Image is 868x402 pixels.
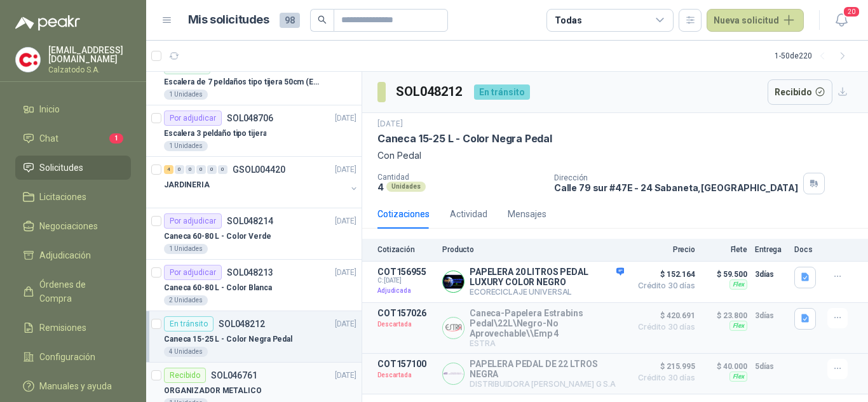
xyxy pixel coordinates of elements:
div: Mensajes [508,207,546,221]
p: [DATE] [335,370,356,382]
div: 1 Unidades [164,244,208,254]
p: 4 [377,182,384,192]
a: Por adjudicarSOL048706[DATE] Escalera 3 peldaño tipo tijera1 Unidades [146,105,362,157]
div: 1 - 50 de 220 [775,46,853,66]
span: Licitaciones [39,190,86,204]
div: En tránsito [474,84,530,100]
div: 0 [207,165,217,174]
p: [DATE] [335,318,356,330]
button: 20 [830,9,853,32]
p: Calzatodo S.A. [48,66,131,74]
div: 4 Unidades [164,347,208,357]
p: Precio [632,245,695,254]
span: search [318,15,327,24]
p: 3 días [755,308,787,323]
p: Flete [703,245,747,254]
div: Unidades [386,182,426,192]
div: 2 Unidades [164,295,208,305]
h1: Mis solicitudes [188,11,269,29]
span: 98 [280,13,300,28]
p: Cantidad [377,173,544,182]
div: Por adjudicar [164,213,222,229]
a: En tránsitoSOL048212[DATE] Caneca 15-25 L - Color Negra Pedal4 Unidades [146,311,362,363]
p: SOL048212 [219,319,265,328]
p: PAPELERA 20 LITROS PEDAL LUXURY COLOR NEGRO [470,267,624,287]
a: Licitaciones [15,185,131,209]
p: Descartada [377,318,435,331]
span: Inicio [39,102,60,116]
a: Adjudicación [15,243,131,267]
p: Escalera de 7 peldaños tipo tijera 50cm (En apertura) para que se pueda abrir bien en la bodega [164,76,322,88]
p: Calle 79 sur #47E - 24 Sabaneta , [GEOGRAPHIC_DATA] [554,182,798,193]
button: Nueva solicitud [707,9,804,32]
a: Inicio [15,97,131,121]
p: [DATE] [335,215,356,227]
p: ORGANIZADOR METALICO [164,385,262,397]
span: Solicitudes [39,161,83,175]
div: Por adjudicar [164,111,222,126]
a: Órdenes de Compra [15,272,131,311]
img: Company Logo [443,363,464,384]
p: [DATE] [335,164,356,176]
div: Flex [729,279,747,290]
div: Todas [555,13,581,27]
p: PAPELERA PEDAL DE 22 LTROS NEGRA [470,359,624,379]
div: 1 Unidades [164,141,208,151]
p: ESTRA [470,338,624,348]
a: Configuración [15,345,131,369]
p: Adjudicada [377,285,435,297]
div: 4 [164,165,173,174]
div: 0 [175,165,184,174]
a: Por adjudicarSOL048214[DATE] Caneca 60-80 L - Color Verde1 Unidades [146,208,362,260]
p: DISTRIBUIDORA [PERSON_NAME] G S.A [470,379,624,389]
p: [DATE] [377,118,403,130]
span: $ 420.691 [632,308,695,323]
div: 0 [196,165,206,174]
div: 1 Unidades [164,90,208,100]
span: Configuración [39,350,95,364]
p: ECORECICLAJE UNIVERSAL [470,287,624,297]
a: Manuales y ayuda [15,374,131,398]
a: Solicitudes [15,156,131,180]
div: Cotizaciones [377,207,430,221]
div: 0 [218,165,227,174]
span: $ 152.164 [632,267,695,282]
div: 0 [186,165,195,174]
p: GSOL004420 [233,165,285,174]
p: 5 días [755,359,787,374]
p: Entrega [755,245,787,254]
a: 4 0 0 0 0 0 GSOL004420[DATE] JARDINERIA [164,162,359,203]
p: $ 23.800 [703,308,747,323]
p: [DATE] [335,112,356,124]
span: Crédito 30 días [632,374,695,382]
p: [DATE] [335,267,356,279]
div: Recibido [164,368,206,383]
p: Cotización [377,245,435,254]
p: SOL046761 [211,371,257,380]
a: Negociaciones [15,214,131,238]
p: Caneca 60-80 L - Color Verde [164,231,271,243]
p: Caneca-Papelera Estrabins Pedal\22L\Negro-No Aprovechable\\Emp 4 [470,308,624,338]
span: C: [DATE] [377,277,435,285]
p: SOL048214 [227,217,273,225]
button: Recibido [768,79,833,105]
span: 20 [843,6,860,18]
a: Chat1 [15,126,131,151]
span: Crédito 30 días [632,323,695,331]
p: SOL048213 [227,268,273,277]
p: Escalera 3 peldaño tipo tijera [164,128,266,140]
a: Por adjudicarSOL048213[DATE] Caneca 60-80 L - Color Blanca2 Unidades [146,260,362,311]
img: Company Logo [16,48,40,72]
span: Crédito 30 días [632,282,695,290]
div: Actividad [450,207,487,221]
p: [EMAIL_ADDRESS][DOMAIN_NAME] [48,46,131,64]
a: Remisiones [15,316,131,340]
p: Descartada [377,369,435,382]
p: COT156955 [377,267,435,277]
p: SOL048706 [227,114,273,123]
span: $ 215.995 [632,359,695,374]
p: Caneca 60-80 L - Color Blanca [164,282,272,294]
img: Company Logo [443,318,464,338]
p: $ 59.500 [703,267,747,282]
p: JARDINERIA [164,179,210,191]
